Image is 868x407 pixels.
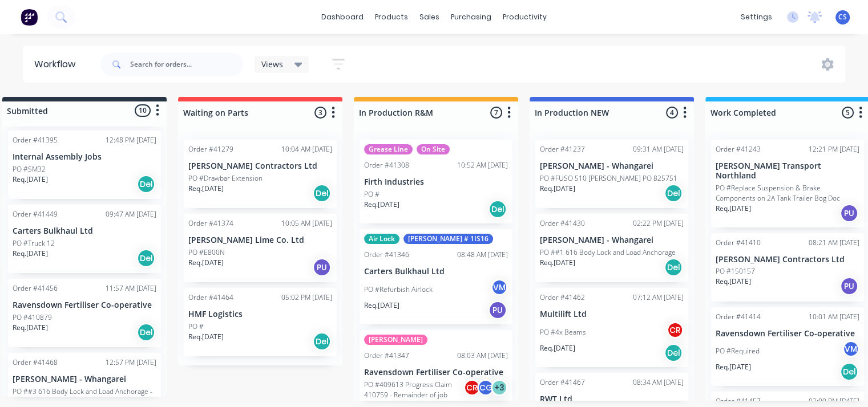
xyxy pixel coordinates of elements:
p: Req. [DATE] [716,203,751,214]
p: HMF Logistics [188,310,332,319]
div: Air Lock[PERSON_NAME] # 1IS16Order #4134608:48 AM [DATE]Carters Bulkhaul LtdPO #Refurbish Airlock... [360,229,512,324]
div: Order #4143002:22 PM [DATE][PERSON_NAME] - WhangareiPO ##1 616 Body Lock and Load AnchorageReq.[D... [535,214,688,282]
div: Order #4124312:21 PM [DATE][PERSON_NAME] Transport NorthlandPO #Replace Suspension & Brake Compon... [711,140,864,227]
div: On Site [417,144,450,154]
div: Order #41414 [716,312,761,322]
div: 11:57 AM [DATE] [106,283,156,294]
div: + 3 [491,379,508,396]
p: Carters Bulkhaul Ltd [13,226,156,236]
p: PO #Refurbish Airlock [364,284,433,295]
div: 02:09 PM [DATE] [809,396,859,406]
p: PO # [364,189,380,200]
div: Order #41462 [540,292,585,303]
p: Req. [DATE] [364,200,399,210]
p: Req. [DATE] [188,258,224,268]
p: PO #150157 [716,266,755,276]
div: Del [137,249,155,267]
div: CR [667,321,684,339]
p: Ravensdown Fertiliser Co-operative [716,329,859,339]
div: CG [477,379,494,396]
div: CR [463,379,481,396]
div: Grease Line [364,144,413,154]
p: PO #4x Beams [540,327,586,337]
div: 12:21 PM [DATE] [809,144,859,154]
div: Order #41374 [188,218,233,229]
p: PO #Replace Suspension & Brake Components on 2A Tank Trailer Bog Doc [716,183,859,203]
div: 10:52 AM [DATE] [457,160,508,170]
p: Multilift Ltd [540,310,684,319]
div: Del [840,363,858,381]
div: Order #4144909:47 AM [DATE]Carters Bulkhaul LtdPO #Truck 12Req.[DATE]Del [8,205,161,273]
div: Del [313,184,331,202]
div: 10:01 AM [DATE] [809,312,859,322]
div: Workflow [34,58,81,71]
div: Order #41237 [540,144,585,154]
div: Order #41467 [540,377,585,388]
div: Del [313,332,331,351]
p: PO ##1 616 Body Lock and Load Anchorage [540,247,676,258]
p: Req. [DATE] [13,249,48,259]
div: Order #41346 [364,250,409,260]
p: Req. [DATE] [13,174,48,185]
div: 08:48 AM [DATE] [457,250,508,260]
span: Views [261,58,283,70]
p: PO #Drawbar Extension [188,173,263,184]
div: Order #41457 [716,396,761,406]
p: Req. [DATE] [13,323,48,333]
div: Order #4146405:02 PM [DATE]HMF LogisticsPO #Req.[DATE]Del [184,288,337,356]
div: sales [414,9,445,26]
p: [PERSON_NAME] - Whangarei [540,235,684,245]
div: 12:57 PM [DATE] [106,357,156,368]
div: [PERSON_NAME] [364,335,427,345]
p: Req. [DATE] [364,300,399,311]
div: PU [488,301,507,319]
p: [PERSON_NAME] - Whangarei [13,375,156,384]
div: Order #4145611:57 AM [DATE]Ravensdown Fertiliser Co-operativePO #410879Req.[DATE]Del [8,279,161,347]
div: Del [664,344,683,362]
div: Order #4137410:05 AM [DATE][PERSON_NAME] Lime Co. LtdPO #E800NReq.[DATE]PU [184,214,337,282]
div: Order #4127910:04 AM [DATE][PERSON_NAME] Contractors LtdPO #Drawbar ExtensionReq.[DATE]Del [184,140,337,208]
p: PO #410879 [13,312,52,323]
div: VM [491,279,508,296]
div: 09:31 AM [DATE] [633,144,684,154]
div: Order #41456 [13,283,58,294]
div: VM [842,340,859,357]
div: 10:05 AM [DATE] [281,218,332,229]
span: CS [838,12,847,22]
p: PO #Required [716,346,760,356]
div: Del [664,258,683,276]
div: 08:21 AM [DATE] [809,238,859,248]
p: PO ##3 616 Body Lock and Load Anchorage - September [13,386,156,407]
p: Req. [DATE] [716,362,751,372]
input: Search for orders... [130,53,243,76]
p: [PERSON_NAME] Lime Co. Ltd [188,235,332,245]
div: 02:22 PM [DATE] [633,218,684,229]
p: Req. [DATE] [540,258,575,268]
div: productivity [497,9,552,26]
div: Order #41395 [13,135,58,145]
div: PU [840,277,858,295]
div: Order #4139512:48 PM [DATE]Internal Assembly JobsPO #SM32Req.[DATE]Del [8,131,161,199]
div: PU [313,258,331,276]
div: Order #41430 [540,218,585,229]
img: Factory [21,9,38,26]
div: Order #4141008:21 AM [DATE][PERSON_NAME] Contractors LtdPO #150157Req.[DATE]PU [711,233,864,302]
div: Del [137,323,155,341]
p: Carters Bulkhaul Ltd [364,267,508,276]
p: Internal Assembly Jobs [13,152,156,162]
p: Req. [DATE] [188,184,224,194]
div: 08:03 AM [DATE] [457,351,508,361]
p: [PERSON_NAME] Transport Northland [716,161,859,181]
div: Order #41308 [364,160,409,170]
p: [PERSON_NAME] - Whangarei [540,161,684,171]
p: Ravensdown Fertiliser Co-operative [13,300,156,310]
p: Req. [DATE] [540,184,575,194]
div: Order #4141410:01 AM [DATE]Ravensdown Fertiliser Co-operativePO #RequiredVMReq.[DATE]Del [711,307,864,386]
div: PU [840,204,858,222]
p: [PERSON_NAME] Contractors Ltd [716,255,859,264]
p: PO # [188,321,204,332]
p: PO #E800N [188,247,225,258]
p: Req. [DATE] [188,332,224,342]
div: settings [735,9,778,26]
div: Grease LineOn SiteOrder #4130810:52 AM [DATE]Firth IndustriesPO #Req.[DATE]Del [360,140,512,223]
